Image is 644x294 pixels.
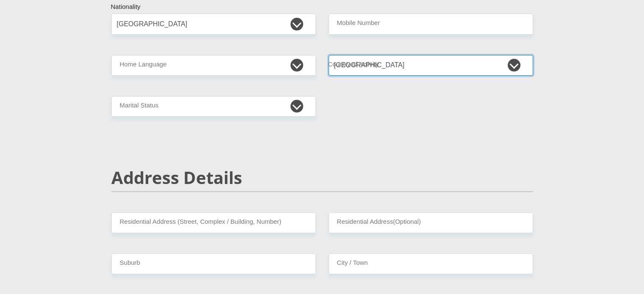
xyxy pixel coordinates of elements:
[111,168,533,188] h2: Address Details
[329,212,533,233] input: Address line 2 (Optional)
[111,212,316,233] input: Valid residential address
[111,253,316,274] input: Suburb
[329,14,533,34] input: Contact Number
[329,253,533,274] input: City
